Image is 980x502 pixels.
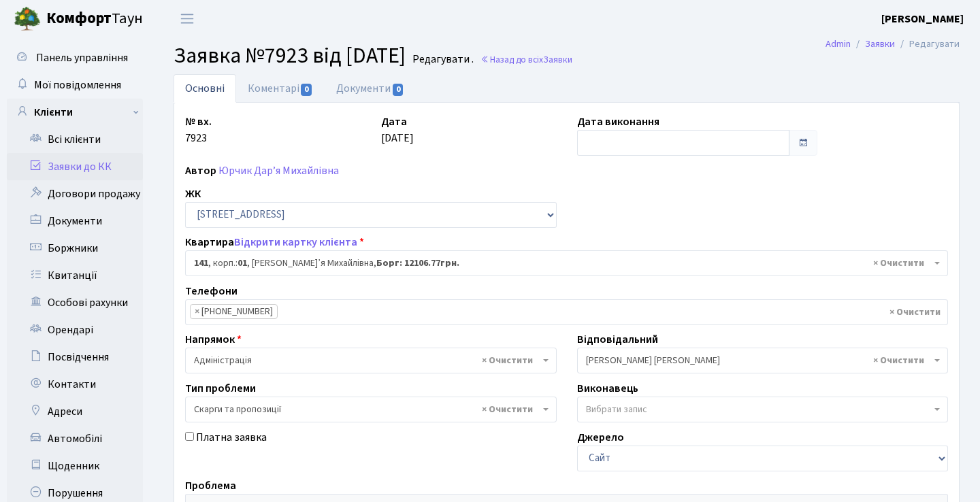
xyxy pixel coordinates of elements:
a: Заявки [865,37,895,51]
label: Проблема [185,478,236,494]
b: Борг: 12106.77грн. [376,256,459,270]
div: 7923 [175,114,371,156]
a: Назад до всіхЗаявки [480,53,572,66]
span: Скарги та пропозиції [185,397,557,422]
span: Вибрати запис [586,403,647,416]
span: Заявки [543,53,572,66]
b: 141 [194,256,208,270]
a: Всі клієнти [7,126,143,153]
a: Орендарі [7,316,143,344]
label: Джерело [577,429,624,446]
label: Квартира [185,234,364,250]
label: Тип проблеми [185,380,256,397]
label: ЖК [185,186,201,202]
span: Заявка №7923 від [DATE] [174,40,406,71]
label: Телефони [185,283,238,299]
label: Дата [381,114,407,130]
span: <b>141</b>, корп.: <b>01</b>, Юрчик Дар’я Михайлівна, <b>Борг: 12106.77грн.</b> [185,250,948,276]
a: Клієнти [7,99,143,126]
a: Юрчик Дар’я Михайлівна [218,163,339,178]
a: Автомобілі [7,425,143,452]
img: logo.png [14,5,41,33]
li: Редагувати [895,37,960,52]
a: Коментарі [236,74,325,103]
b: [PERSON_NAME] [881,12,964,27]
label: Платна заявка [196,429,267,446]
span: 0 [301,84,312,96]
label: Виконавець [577,380,638,397]
a: Відкрити картку клієнта [234,235,357,250]
span: Видалити всі елементи [482,403,533,416]
div: [DATE] [371,114,567,156]
a: Документи [7,207,143,235]
label: Відповідальний [577,331,658,348]
a: Основні [174,74,236,103]
span: <b>141</b>, корп.: <b>01</b>, Юрчик Дар’я Михайлівна, <b>Борг: 12106.77грн.</b> [194,256,931,270]
span: × [195,305,199,318]
a: Договори продажу [7,180,143,207]
a: Боржники [7,235,143,262]
span: Панель управління [36,50,128,65]
a: Адреси [7,398,143,425]
span: Таун [46,7,143,31]
span: 0 [393,84,404,96]
a: Admin [826,37,851,51]
small: Редагувати . [410,53,474,66]
label: Напрямок [185,331,242,348]
span: Видалити всі елементи [889,305,941,319]
a: [PERSON_NAME] [881,11,964,27]
a: Документи [325,74,416,103]
a: Особові рахунки [7,289,143,316]
span: Мої повідомлення [34,78,121,93]
a: Контакти [7,371,143,398]
a: Посвідчення [7,344,143,371]
a: Квитанції [7,262,143,289]
nav: breadcrumb [805,30,980,58]
label: № вх. [185,114,212,130]
span: Видалити всі елементи [873,354,924,367]
label: Автор [185,163,216,179]
a: Щоденник [7,452,143,480]
li: +380503578440 [190,304,278,319]
span: Адміністрація [194,354,540,367]
a: Мої повідомлення [7,71,143,99]
span: Колесніков В. [586,354,932,367]
b: Комфорт [46,7,112,29]
button: Переключити навігацію [170,7,204,30]
span: Колесніков В. [577,348,949,373]
span: Скарги та пропозиції [194,403,540,416]
span: Видалити всі елементи [482,354,533,367]
b: 01 [238,256,247,270]
span: Адміністрація [185,348,557,373]
span: Видалити всі елементи [873,256,924,270]
label: Дата виконання [577,114,659,130]
a: Заявки до КК [7,153,143,180]
a: Панель управління [7,44,143,71]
